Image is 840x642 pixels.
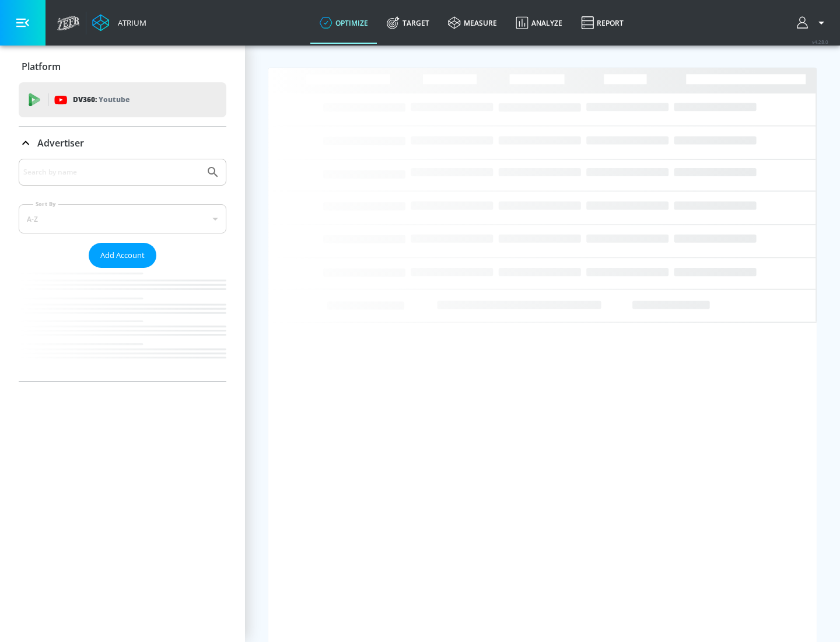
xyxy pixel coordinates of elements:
a: Report [572,2,633,44]
div: DV360: Youtube [19,82,226,117]
div: Advertiser [19,159,226,381]
div: Advertiser [19,127,226,159]
a: Atrium [92,14,146,32]
a: optimize [310,2,377,44]
div: Platform [19,50,226,83]
nav: list of Advertiser [19,268,226,381]
input: Search by name [23,165,200,180]
p: Platform [22,60,61,73]
div: Atrium [113,18,146,28]
a: measure [439,2,506,44]
label: Sort By [33,200,58,208]
span: Add Account [100,249,145,262]
p: Youtube [99,93,129,106]
button: Add Account [89,243,156,268]
a: Target [377,2,439,44]
span: v 4.28.0 [812,39,828,45]
a: Analyze [506,2,572,44]
div: A-Z [19,204,226,233]
p: Advertiser [37,137,84,149]
p: DV360: [73,93,129,106]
